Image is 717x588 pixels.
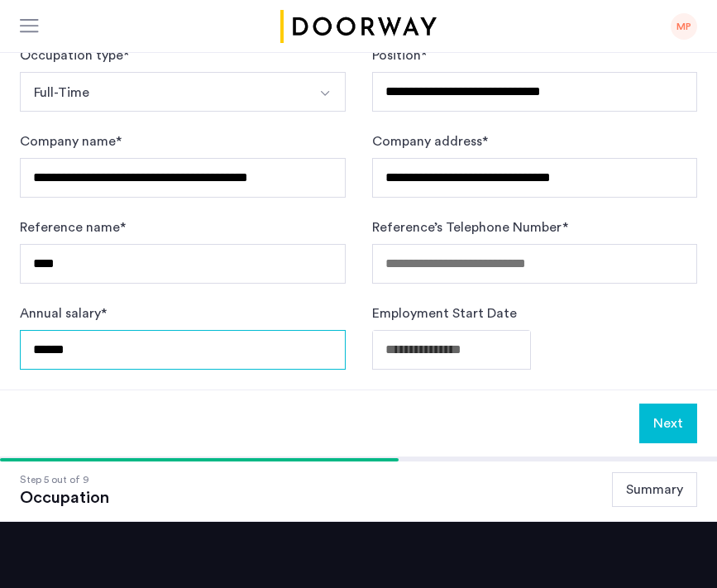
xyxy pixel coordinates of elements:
button: Select option [20,72,307,112]
input: Employment Start Date [372,330,531,370]
div: Step 5 out of 9 [20,471,109,488]
div: MP [671,13,697,40]
label: Occupation type * [20,45,129,65]
img: arrow [318,87,332,100]
button: Summary [612,472,697,507]
label: Reference’s Telephone Number * [372,218,568,237]
label: Annual salary * [20,304,107,323]
a: Cazamio logo [278,10,440,43]
div: Occupation [20,488,109,508]
button: Next [639,404,697,443]
label: Employment Start Date [372,304,517,323]
label: Company address * [372,131,488,151]
label: Company name * [20,131,122,151]
label: Reference name * [20,218,126,237]
label: Position * [372,45,427,65]
button: Select option [306,72,346,112]
img: logo [278,10,440,43]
